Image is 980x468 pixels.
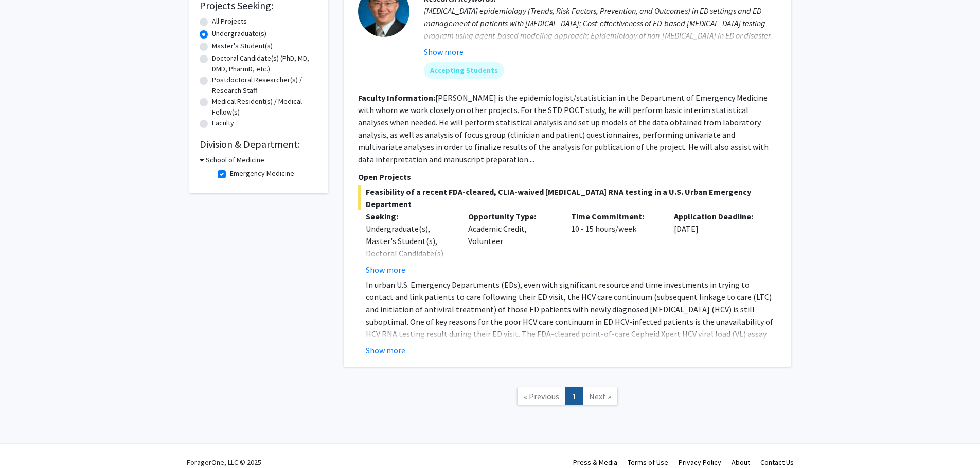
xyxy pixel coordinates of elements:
[212,53,318,74] label: Doctoral Candidate(s) (PhD, MD, DMD, PharmD, etc.)
[366,222,453,284] div: Undergraduate(s), Master's Student(s), Doctoral Candidate(s) (PhD, MD, DMD, PharmD, etc.)
[366,264,405,276] button: Show more
[212,118,234,128] label: Faculty
[760,458,794,467] a: Contact Us
[628,458,668,467] a: Terms of Use
[424,46,464,58] button: Show more
[589,391,611,401] span: Next »
[212,74,318,96] label: Postdoctoral Researcher(s) / Research Staff
[366,278,777,365] p: In urban U.S. Emergency Departments (EDs), even with significant resource and time investments in...
[460,210,563,276] div: Academic Credit, Volunteer
[582,387,618,405] a: Next Page
[563,210,666,276] div: 10 - 15 hours/week
[206,155,264,165] h3: School of Medicine
[212,41,273,51] label: Master's Student(s)
[358,92,435,103] b: Faculty Information:
[358,92,769,164] fg-read-more: [PERSON_NAME] is the epidemiologist/statistician in the Department of Emergency Medicine with who...
[424,5,777,54] div: [MEDICAL_DATA] epidemiology (Trends, Risk Factors, Prevention, and Outcomes) in ED settings and E...
[212,16,247,27] label: All Projects
[732,458,750,467] a: About
[8,422,44,460] iframe: Chat
[212,96,318,118] label: Medical Resident(s) / Medical Fellow(s)
[573,458,617,467] a: Press & Media
[468,210,556,222] p: Opportunity Type:
[565,387,583,405] a: 1
[344,377,791,419] nav: Page navigation
[366,344,405,357] button: Show more
[571,210,658,222] p: Time Commitment:
[424,62,504,79] mat-chip: Accepting Students
[679,458,721,467] a: Privacy Policy
[358,185,777,210] span: Feasibility of a recent FDA-cleared, CLIA-waived [MEDICAL_DATA] RNA testing in a U.S. Urban Emerg...
[366,210,453,222] p: Seeking:
[212,28,266,39] label: Undergraduate(s)
[524,391,559,401] span: « Previous
[674,210,761,222] p: Application Deadline:
[200,138,318,151] h2: Division & Department:
[517,387,566,405] a: Previous Page
[666,210,769,276] div: [DATE]
[230,168,294,179] label: Emergency Medicine
[358,171,777,183] p: Open Projects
